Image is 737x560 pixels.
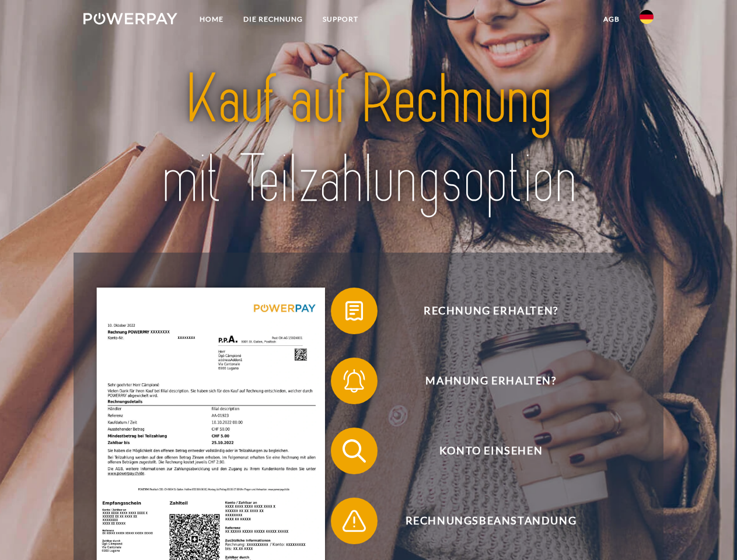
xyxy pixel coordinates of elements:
span: Mahnung erhalten? [348,358,634,404]
img: de [640,10,654,24]
img: title-powerpay_de.svg [111,56,626,223]
a: DIE RECHNUNG [233,9,313,30]
img: qb_bell.svg [340,366,369,395]
a: Home [190,9,233,30]
img: qb_bill.svg [340,296,369,325]
button: Rechnungsbeanstandung [331,498,634,544]
img: qb_warning.svg [340,506,369,535]
span: Rechnung erhalten? [348,288,634,334]
img: qb_search.svg [340,436,369,466]
button: Rechnung erhalten? [331,288,634,334]
a: agb [593,9,630,30]
img: logo-powerpay-white.svg [83,13,177,24]
button: Konto einsehen [331,428,634,474]
span: Konto einsehen [348,428,634,474]
span: Rechnungsbeanstandung [348,498,634,544]
a: SUPPORT [313,9,368,30]
button: Mahnung erhalten? [331,358,634,404]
